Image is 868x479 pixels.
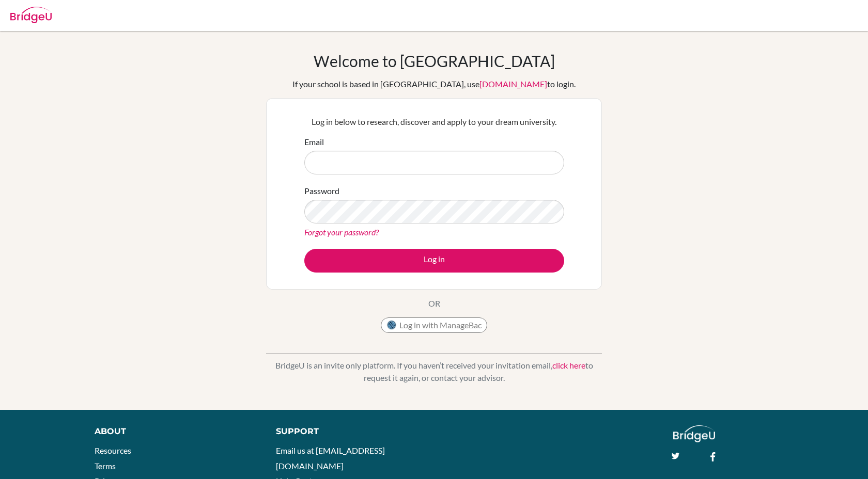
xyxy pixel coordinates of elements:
[304,227,379,237] a: Forgot your password?
[10,7,52,23] img: Bridge-U
[95,461,116,471] a: Terms
[479,79,547,89] a: [DOMAIN_NAME]
[276,425,423,438] div: Support
[304,249,564,273] button: Log in
[314,52,555,70] h1: Welcome to [GEOGRAPHIC_DATA]
[304,136,324,148] label: Email
[304,116,564,128] p: Log in below to research, discover and apply to your dream university.
[304,185,339,197] label: Password
[266,359,602,384] p: BridgeU is an invite only platform. If you haven’t received your invitation email, to request it ...
[381,317,487,333] button: Log in with ManageBac
[276,445,385,471] a: Email us at [EMAIL_ADDRESS][DOMAIN_NAME]
[552,360,585,370] a: click here
[95,445,131,455] a: Resources
[428,297,440,310] p: OR
[673,425,715,442] img: logo_white@2x-f4f0deed5e89b7ecb1c2cc34c3e3d731f90f0f143d5ea2071677605dd97b5244.png
[95,425,253,438] div: About
[292,78,576,90] div: If your school is based in [GEOGRAPHIC_DATA], use to login.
